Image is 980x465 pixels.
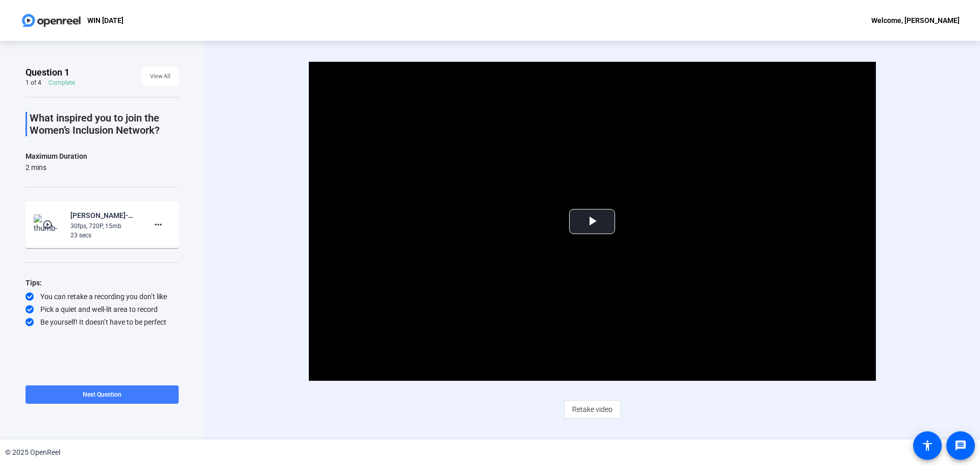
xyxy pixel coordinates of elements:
[26,277,179,289] div: Tips:
[954,439,967,452] mat-icon: message
[871,14,960,27] div: Welcome, [PERSON_NAME]
[20,10,82,31] img: OpenReel logo
[26,162,87,173] div: 2 mins
[309,62,876,381] div: Video Player
[26,385,179,404] button: Next Question
[150,69,170,84] span: View All
[572,400,612,419] span: Retake video
[564,400,621,419] button: Retake video
[70,209,139,222] div: [PERSON_NAME]-WIN [DATE]-WIN September 2025-1759346275963-webcam
[569,209,615,234] button: Play Video
[34,214,64,235] img: thumb-nail
[26,291,179,302] div: You can retake a recording you don’t like
[26,150,87,162] div: Maximum Duration
[26,66,69,79] span: Question 1
[70,222,139,231] div: 30fps, 720P, 15mb
[26,79,41,87] div: 1 of 4
[26,317,179,327] div: Be yourself! It doesn’t have to be perfect
[152,218,164,231] mat-icon: more_horiz
[70,231,139,240] div: 23 secs
[921,439,934,452] mat-icon: accessibility
[83,391,121,398] span: Next Question
[5,447,60,458] div: © 2025 OpenReel
[42,219,55,230] mat-icon: play_circle_outline
[48,79,75,87] div: Complete
[26,304,179,314] div: Pick a quiet and well-lit area to record
[142,67,179,86] button: View All
[87,14,124,27] p: WIN [DATE]
[30,112,179,136] p: What inspired you to join the Women’s Inclusion Network?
